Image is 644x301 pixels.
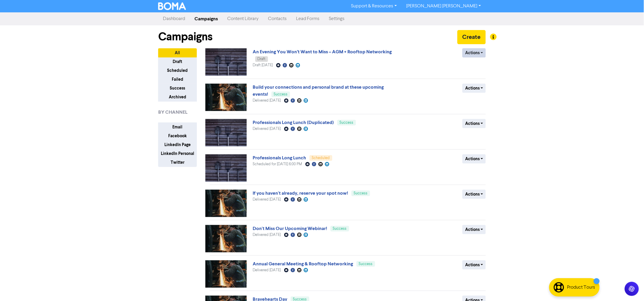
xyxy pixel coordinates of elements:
button: All [158,48,197,57]
button: Actions [462,119,486,128]
button: Archived [158,92,197,102]
img: image_1756973783623.jpg [205,225,247,252]
button: Actions [462,48,486,57]
a: [PERSON_NAME] [PERSON_NAME] [402,1,486,11]
a: Campaigns [190,13,223,25]
img: BOMA Logo [158,2,186,10]
a: If you haven't already, reserve your spot now! [253,190,348,196]
img: image_1756973783623.jpg [205,84,247,111]
span: Delivered [DATE] [253,99,281,102]
a: Annual General Meeting & Rooftop Networking [253,261,353,267]
button: Draft [158,57,197,66]
button: LinkedIn Page [158,140,197,149]
span: Scheduled for [DATE] 6:00 PM [253,162,302,166]
span: Delivered [DATE] [253,233,281,237]
a: Build your connections and personal brand at these upcoming events! [253,84,384,97]
button: Success [158,84,197,93]
a: Don't Miss Our Upcoming Webinar! [253,226,327,231]
button: Facebook [158,131,197,140]
a: Professionals Long Lunch (Duplicated) [253,120,334,125]
a: Professionals Long Lunch [253,155,306,161]
span: Success [274,92,288,96]
a: Settings [324,13,349,25]
span: Draft [258,57,266,61]
a: Contacts [263,13,291,25]
span: Delivered [DATE] [253,268,281,272]
img: image_1759300235489.jpg [205,48,247,76]
span: Scheduled [312,156,330,160]
h1: Campaigns [158,30,213,44]
a: Support & Resources [346,1,402,11]
a: Content Library [223,13,263,25]
a: Lead Forms [291,13,324,25]
span: Delivered [DATE] [253,127,281,131]
button: LinkedIn Personal [158,149,197,158]
span: Success [333,227,347,231]
a: An Evening You Won’t Want to Miss – AGM + Rooftop Networking [253,49,392,55]
button: Twitter [158,158,197,167]
img: image_1756973783623.jpg [205,190,247,217]
img: image_1756973783623.jpg [205,260,247,288]
button: Email [158,123,197,132]
span: Success [340,121,354,125]
button: Actions [462,154,486,163]
a: Dashboard [158,13,190,25]
button: Failed [158,75,197,84]
button: Actions [462,190,486,199]
button: Scheduled [158,66,197,75]
span: Success [359,262,373,266]
button: Actions [462,260,486,269]
span: BY CHANNEL [158,109,187,116]
button: Actions [462,84,486,93]
iframe: Chat Widget [614,273,644,301]
button: Actions [462,225,486,234]
span: Success [354,191,368,195]
img: image_1759300235489.jpg [205,154,247,182]
button: Create [457,30,486,44]
span: Draft [DATE] [253,63,273,67]
img: image_1759300235489.jpg [205,119,247,146]
span: Delivered [DATE] [253,198,281,201]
